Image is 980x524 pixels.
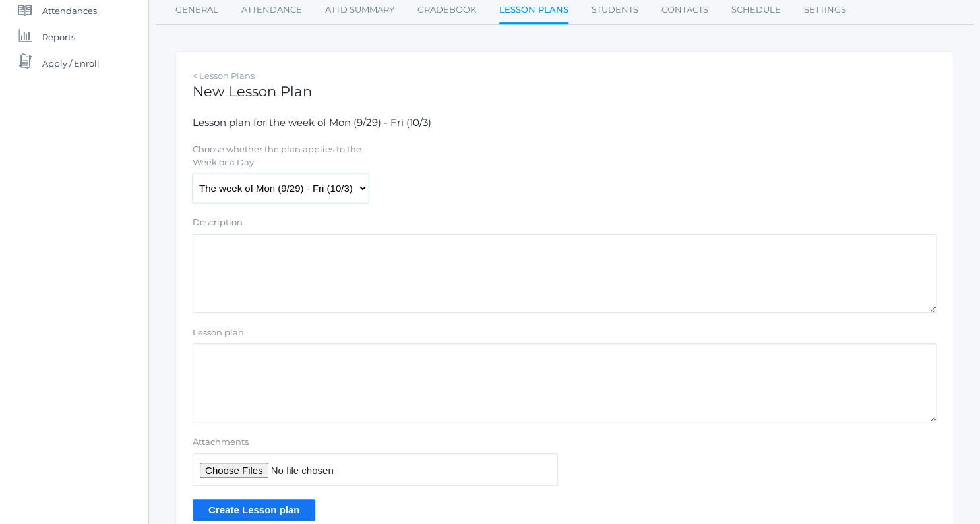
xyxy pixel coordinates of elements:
[193,436,558,449] label: Attachments
[42,50,100,76] span: Apply / Enroll
[42,24,75,50] span: Reports
[193,116,431,129] span: Lesson plan for the week of Mon (9/29) - Fri (10/3)
[193,326,244,339] label: Lesson plan
[193,216,243,229] label: Description
[193,71,255,81] a: < Lesson Plans
[193,143,367,169] label: Choose whether the plan applies to the Week or a Day
[193,499,315,521] input: Create Lesson plan
[193,84,936,99] h1: New Lesson Plan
